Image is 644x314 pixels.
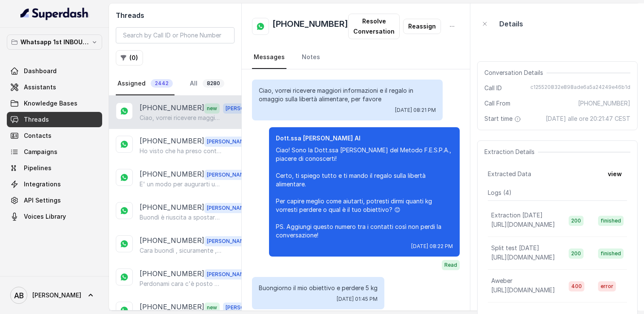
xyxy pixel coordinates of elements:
[569,216,584,226] span: 200
[140,302,204,313] p: [PHONE_NUMBER]
[491,254,555,261] span: [URL][DOMAIN_NAME]
[7,80,102,95] a: Assistants
[140,268,204,280] p: [PHONE_NUMBER]
[140,280,221,288] p: Perdonami cara c'è posto a [DATE] allora , buona serata
[24,115,49,124] span: Threads
[491,211,543,220] p: Extraction [DATE]
[116,72,175,95] a: Assigned2442
[204,137,252,147] span: [PERSON_NAME]
[24,67,57,75] span: Dashboard
[140,202,204,213] p: [PHONE_NUMBER]
[140,169,204,180] p: [PHONE_NUMBER]
[140,147,221,155] p: Ho visto che ha preso contatto con la mia assistente Asia , le auguro una buona giornata
[484,99,510,108] span: Call From
[598,216,624,226] span: finished
[7,160,102,176] a: Pipelines
[484,84,502,92] span: Call ID
[7,128,102,143] a: Contacts
[7,193,102,208] a: API Settings
[24,99,77,108] span: Knowledge Bases
[491,277,512,285] p: Aweber
[140,246,221,255] p: Cara buondì , sicuramente , puoi controllare nei registri di whats app o nelle chiamate perse ..
[20,7,89,20] img: light.svg
[403,19,441,34] button: Reassign
[7,144,102,160] a: Campaigns
[491,221,555,228] span: [URL][DOMAIN_NAME]
[203,79,224,88] span: 8280
[598,281,616,291] span: error
[24,196,61,205] span: API Settings
[116,72,235,95] nav: Tabs
[252,46,286,69] a: Messages
[569,281,584,291] span: 400
[337,296,378,303] span: [DATE] 01:45 PM
[411,243,453,250] span: [DATE] 08:22 PM
[20,37,89,47] p: Whatsapp 1st INBOUND Workspace
[7,34,102,50] button: Whatsapp 1st INBOUND Workspace
[7,209,102,224] a: Voices Library
[276,134,453,143] p: Dott.ssa [PERSON_NAME] AI
[7,177,102,192] a: Integrations
[7,96,102,111] a: Knowledge Bases
[116,50,143,66] button: (0)
[259,86,436,103] p: Ciao, vorrei ricevere maggiori informazioni e il regalo in omaggio sulla libertà alimentare, per ...
[140,136,204,147] p: [PHONE_NUMBER]
[491,244,539,252] p: Split test [DATE]
[259,284,378,292] p: Buongiorno il mio obiettivo e perdere 5 kg
[151,79,173,88] span: 2442
[484,114,523,123] span: Start time
[204,103,220,114] span: new
[300,46,322,69] a: Notes
[488,188,627,197] p: Logs ( 4 )
[204,269,252,280] span: [PERSON_NAME]
[7,63,102,79] a: Dashboard
[272,18,348,35] h2: [PHONE_NUMBER]
[140,114,221,122] p: Ciao, vorrei ricevere maggiori informazioni e il regalo in omaggio sulla libertà alimentare, per ...
[140,180,221,188] p: E' un modo per augurarti una buona chiamata 🌺
[442,260,460,270] span: Read
[499,19,523,29] p: Details
[140,235,204,246] p: [PHONE_NUMBER]
[7,112,102,127] a: Threads
[223,303,271,313] span: [PERSON_NAME]
[140,103,204,114] p: [PHONE_NUMBER]
[204,203,252,213] span: [PERSON_NAME]
[204,236,252,246] span: [PERSON_NAME]
[24,212,66,221] span: Voices Library
[116,10,235,20] h2: Threads
[24,148,57,156] span: Campaigns
[32,291,81,300] span: [PERSON_NAME]
[24,164,52,172] span: Pipelines
[603,166,627,182] button: view
[188,72,226,95] a: All8280
[24,83,56,91] span: Assistants
[488,170,531,178] span: Extracted Data
[569,248,584,259] span: 200
[484,148,538,156] span: Extraction Details
[348,14,400,39] button: Resolve Conversation
[24,131,52,140] span: Contacts
[530,84,630,92] span: c125520832e898ade6a5a24249e46b1d
[546,114,630,123] span: [DATE] alle ore 20:21:47 CEST
[223,103,271,114] span: [PERSON_NAME]
[7,283,102,307] a: [PERSON_NAME]
[204,170,252,180] span: [PERSON_NAME]
[578,99,630,108] span: [PHONE_NUMBER]
[598,248,624,259] span: finished
[276,146,453,240] p: Ciao! Sono la Dott.ssa [PERSON_NAME] del Metodo F.E.S.P.A., piacere di conoscerti! Certo, ti spie...
[395,107,436,114] span: [DATE] 08:21 PM
[24,180,61,188] span: Integrations
[204,303,220,313] span: new
[140,213,221,222] p: Buondì è riuscita a spostare l'appuntamento ?
[491,286,555,294] span: [URL][DOMAIN_NAME]
[484,69,547,77] span: Conversation Details
[14,291,24,300] text: AB
[252,46,460,69] nav: Tabs
[116,27,235,43] input: Search by Call ID or Phone Number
